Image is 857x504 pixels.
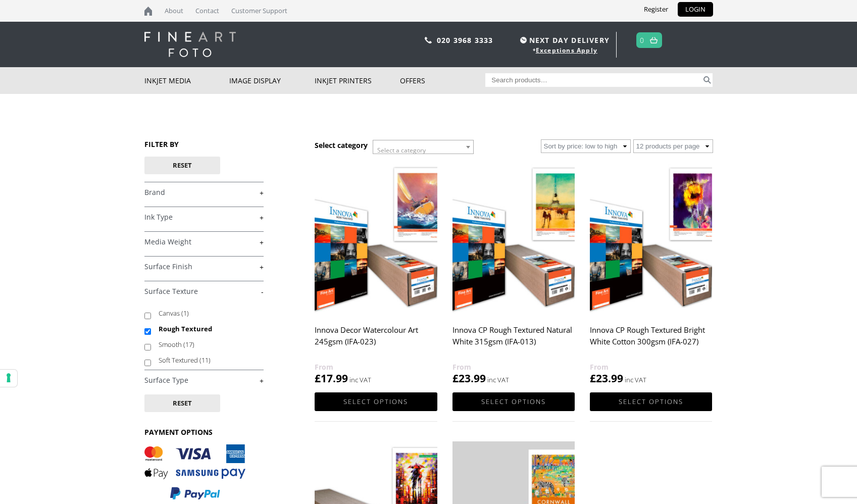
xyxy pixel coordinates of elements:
img: PAYMENT OPTIONS [144,444,245,500]
button: Search [701,73,713,87]
a: Innova Decor Watercolour Art 245gsm (IFA-023) £17.99 [315,161,437,386]
a: + [144,213,264,222]
a: Offers [400,67,485,94]
h4: Brand [144,182,264,202]
a: + [144,188,264,197]
h4: Ink Type [144,207,264,227]
img: Innova CP Rough Textured Bright White Cotton 300gsm (IFA-027) [590,161,712,314]
a: LOGIN [678,2,713,17]
img: basket.svg [650,37,658,43]
span: (17) [183,340,194,349]
h4: Surface Type [144,370,264,390]
h4: Surface Texture [144,281,264,301]
a: + [144,237,264,247]
button: Reset [144,394,220,412]
img: Innova Decor Watercolour Art 245gsm (IFA-023) [315,161,437,314]
span: £ [590,371,596,385]
span: Select a category [377,146,426,155]
a: 020 3968 3333 [437,35,493,45]
a: - [144,287,264,296]
bdi: 23.99 [452,371,486,385]
a: Exceptions Apply [536,46,597,55]
a: Innova CP Rough Textured Natural White 315gsm (IFA-013) £23.99 [452,161,575,386]
img: time.svg [520,37,527,43]
label: Soft Textured [159,352,254,368]
span: £ [315,371,321,385]
h3: Select category [315,140,368,150]
h2: Innova Decor Watercolour Art 245gsm (IFA-023) [315,321,437,361]
button: Reset [144,157,220,174]
h2: Innova CP Rough Textured Bright White Cotton 300gsm (IFA-027) [590,321,712,361]
a: + [144,262,264,272]
select: Shop order [541,139,631,153]
h3: FILTER BY [144,139,264,149]
a: Image Display [229,67,315,94]
bdi: 23.99 [590,371,623,385]
a: Select options for “Innova Decor Watercolour Art 245gsm (IFA-023)” [315,392,437,411]
img: logo-white.svg [144,32,236,57]
bdi: 17.99 [315,371,348,385]
input: Search products… [485,73,701,87]
h2: Innova CP Rough Textured Natural White 315gsm (IFA-013) [452,321,575,361]
a: 0 [640,33,644,47]
h4: Surface Finish [144,256,264,276]
span: NEXT DAY DELIVERY [518,34,610,46]
h3: PAYMENT OPTIONS [144,427,264,437]
a: Select options for “Innova CP Rough Textured Bright White Cotton 300gsm (IFA-027)” [590,392,712,411]
a: Register [636,2,676,17]
span: £ [452,371,459,385]
label: Rough Textured [159,321,254,337]
img: phone.svg [425,37,432,43]
a: Innova CP Rough Textured Bright White Cotton 300gsm (IFA-027) £23.99 [590,161,712,386]
span: (1) [181,309,189,318]
label: Canvas [159,306,254,321]
span: (11) [199,356,211,365]
a: Select options for “Innova CP Rough Textured Natural White 315gsm (IFA-013)” [452,392,575,411]
a: Inkjet Printers [315,67,400,94]
a: Inkjet Media [144,67,230,94]
a: + [144,376,264,385]
label: Smooth [159,337,254,352]
img: Innova CP Rough Textured Natural White 315gsm (IFA-013) [452,161,575,314]
h4: Media Weight [144,231,264,251]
